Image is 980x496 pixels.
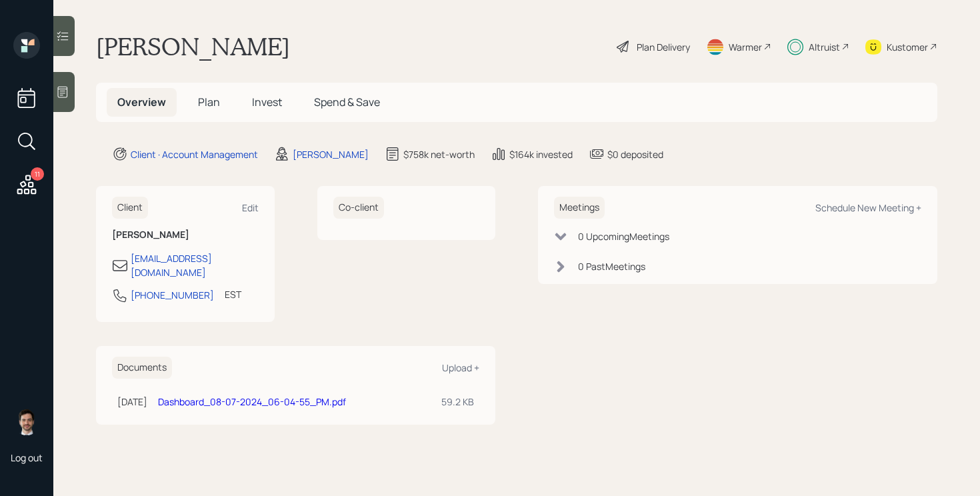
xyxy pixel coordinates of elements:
[509,147,573,161] div: $164k invested
[112,197,148,219] h6: Client
[131,288,214,302] div: [PHONE_NUMBER]
[607,147,663,161] div: $0 deposited
[554,197,605,219] h6: Meetings
[198,95,220,109] span: Plan
[887,40,928,54] div: Kustomer
[225,287,241,301] div: EST
[31,167,44,181] div: 11
[112,357,172,379] h6: Documents
[815,201,921,214] div: Schedule New Meeting +
[578,259,645,273] div: 0 Past Meeting s
[314,95,380,109] span: Spend & Save
[131,251,259,279] div: [EMAIL_ADDRESS][DOMAIN_NAME]
[252,95,282,109] span: Invest
[578,229,669,243] div: 0 Upcoming Meeting s
[333,197,384,219] h6: Co-client
[403,147,475,161] div: $758k net-worth
[293,147,369,161] div: [PERSON_NAME]
[131,147,258,161] div: Client · Account Management
[117,395,147,409] div: [DATE]
[242,201,259,214] div: Edit
[112,229,259,241] h6: [PERSON_NAME]
[442,361,479,374] div: Upload +
[11,451,43,464] div: Log out
[729,40,762,54] div: Warmer
[809,40,840,54] div: Altruist
[441,395,474,409] div: 59.2 KB
[13,409,40,435] img: jonah-coleman-headshot.png
[96,32,290,61] h1: [PERSON_NAME]
[637,40,690,54] div: Plan Delivery
[117,95,166,109] span: Overview
[158,395,346,408] a: Dashboard_08-07-2024_06-04-55_PM.pdf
